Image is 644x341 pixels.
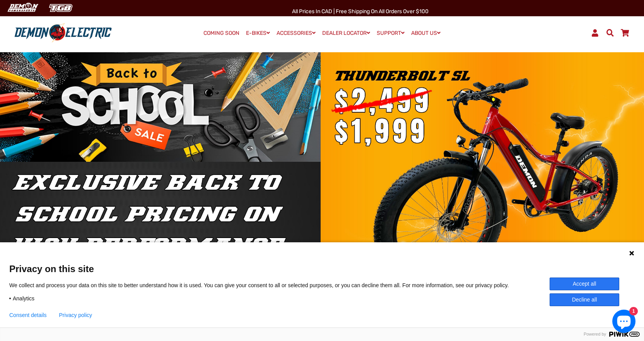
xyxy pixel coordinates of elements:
[319,27,373,39] a: DEALER LOCATOR
[408,27,443,39] a: ABOUT US
[9,263,635,274] span: Privacy on this site
[610,310,638,335] inbox-online-store-chat: Shopify online store chat
[243,27,273,39] a: E-BIKES
[374,27,407,39] a: SUPPORT
[12,23,114,43] img: Demon Electric logo
[45,2,77,14] img: TGB Canada
[201,28,242,39] a: COMING SOON
[4,2,41,14] img: Demon Electric
[13,295,34,302] span: Analytics
[292,8,429,15] span: All Prices in CAD | Free shipping on all orders over $100
[9,282,520,289] p: We collect and process your data on this site to better understand how it is used. You can give y...
[274,27,318,39] a: ACCESSORIES
[581,332,609,337] span: Powered by
[550,278,619,290] button: Accept all
[9,312,47,318] button: Consent details
[550,293,619,306] button: Decline all
[59,312,92,318] a: Privacy policy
